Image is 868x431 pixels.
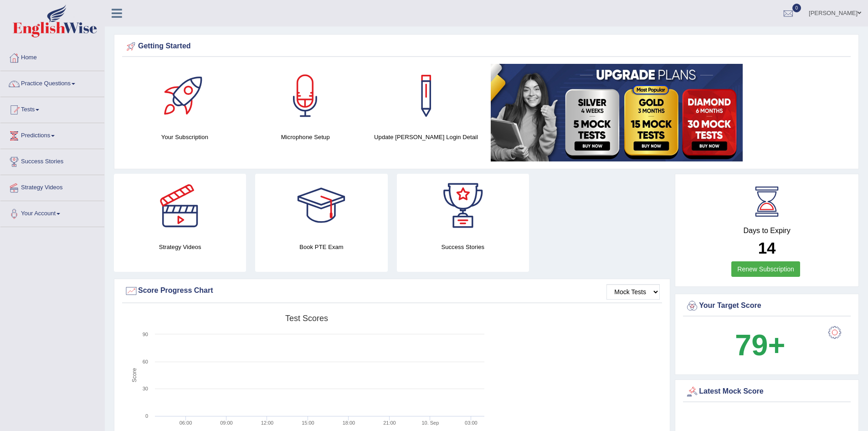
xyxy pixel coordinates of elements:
[465,420,478,426] text: 03:00
[0,123,104,146] a: Predictions
[685,227,848,235] h4: Days to Expiry
[131,368,138,383] tspan: Score
[731,261,800,277] a: Renew Subscription
[143,332,148,337] text: 90
[0,149,104,172] a: Success Stories
[685,385,848,399] div: Latest Mock Score
[491,64,743,161] img: small5.jpg
[129,132,241,142] h4: Your Subscription
[370,132,482,142] h4: Update [PERSON_NAME] Login Detail
[255,242,387,252] h4: Book PTE Exam
[0,175,104,198] a: Strategy Videos
[0,201,104,224] a: Your Account
[124,40,848,53] div: Getting Started
[114,242,246,252] h4: Strategy Videos
[180,420,192,426] text: 06:00
[758,239,776,257] b: 14
[250,132,361,142] h4: Microphone Setup
[124,284,660,298] div: Score Progress Chart
[0,97,104,120] a: Tests
[261,420,274,426] text: 12:00
[302,420,314,426] text: 15:00
[383,420,396,426] text: 21:00
[145,413,148,419] text: 0
[143,386,148,391] text: 30
[220,420,233,426] text: 09:00
[397,242,529,252] h4: Success Stories
[285,314,328,323] tspan: Test scores
[0,71,104,94] a: Practice Questions
[0,45,104,68] a: Home
[792,4,801,12] span: 0
[685,299,848,313] div: Your Target Score
[343,420,355,426] text: 18:00
[421,420,439,426] tspan: 10. Sep
[143,359,148,364] text: 60
[735,328,785,362] b: 79+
